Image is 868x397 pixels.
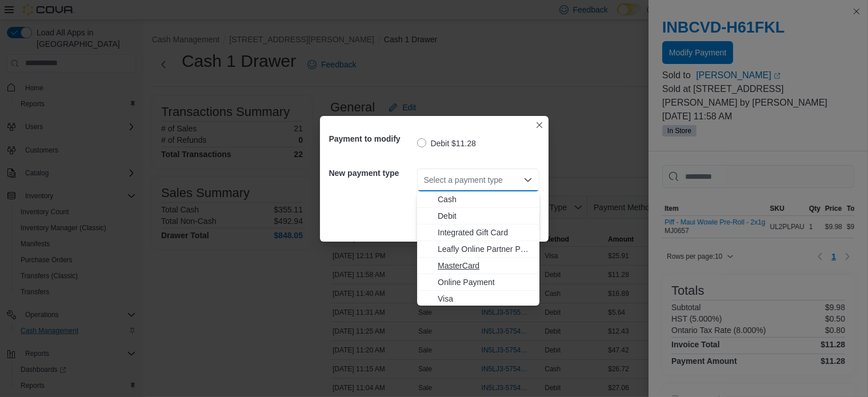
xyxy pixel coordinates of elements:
[424,173,425,187] input: Accessible screen reader label
[438,227,533,238] span: Integrated Gift Card
[438,260,533,271] span: MasterCard
[329,127,415,150] h5: Payment to modify
[438,194,533,205] span: Cash
[417,258,539,274] button: MasterCard
[417,208,539,224] button: Debit
[533,118,546,132] button: Closes this modal window
[417,191,539,208] button: Cash
[417,224,539,241] button: Integrated Gift Card
[417,291,539,307] button: Visa
[417,274,539,291] button: Online Payment
[438,243,533,255] span: Leafly Online Partner Payment
[417,191,539,307] div: Choose from the following options
[438,293,533,304] span: Visa
[438,210,533,222] span: Debit
[523,175,533,185] button: Close list of options
[417,241,539,258] button: Leafly Online Partner Payment
[438,276,533,288] span: Online Payment
[417,137,476,150] label: Debit $11.28
[329,162,415,185] h5: New payment type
